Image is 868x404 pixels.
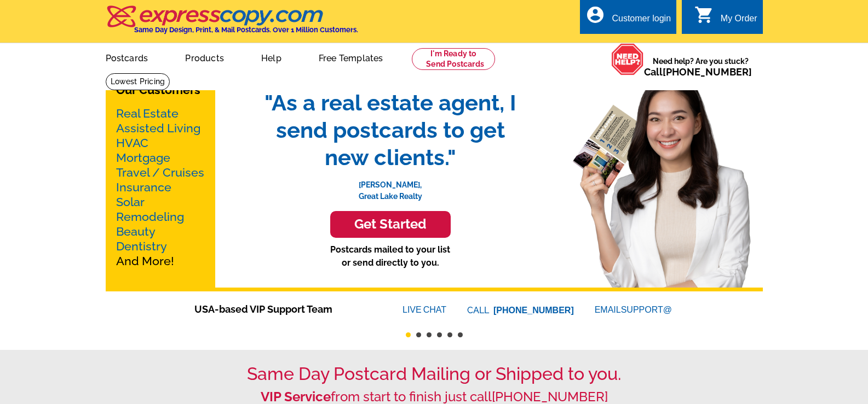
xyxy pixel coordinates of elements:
[106,13,358,34] a: Same Day Design, Print, & Mail Postcards. Over 1 Million Customers.
[116,225,156,238] a: Beauty
[254,171,527,202] p: [PERSON_NAME], Great Lake Realty
[447,332,452,337] button: 5 of 6
[116,239,167,253] a: Dentistry
[416,332,421,337] button: 2 of 6
[106,364,763,384] h1: Same Day Postcard Mailing or Shipped to you.
[254,243,527,270] p: Postcards mailed to your list or send directly to you.
[467,304,491,317] font: CALL
[301,44,401,70] a: Free Templates
[406,332,411,337] button: 1 of 6
[88,44,166,70] a: Postcards
[612,14,671,29] div: Customer login
[344,216,437,232] h3: Get Started
[721,14,757,29] div: My Order
[458,332,463,337] button: 6 of 6
[116,121,200,135] a: Assisted Living
[595,305,674,314] a: EMAILSUPPORT@
[427,332,432,337] button: 3 of 6
[644,56,757,78] span: Need help? Are you stuck?
[403,305,446,314] a: LIVECHAT
[116,166,204,179] a: Travel / Cruises
[116,151,170,165] a: Mortgage
[116,106,205,268] p: And More!
[168,44,242,70] a: Products
[244,44,299,70] a: Help
[116,210,184,224] a: Remodeling
[116,107,179,120] a: Real Estate
[621,303,674,317] font: SUPPORT@
[194,302,370,317] span: USA-based VIP Support Team
[254,89,527,171] span: "As a real estate agent, I send postcards to get new clients."
[585,12,671,26] a: account_circle Customer login
[437,332,442,337] button: 4 of 6
[644,66,752,78] span: Call
[694,12,757,26] a: shopping_cart My Order
[694,5,714,25] i: shopping_cart
[714,370,868,404] iframe: LiveChat chat widget
[403,303,423,317] font: LIVE
[116,195,145,209] a: Solar
[585,5,605,25] i: account_circle
[116,180,171,194] a: Insurance
[116,136,148,150] a: HVAC
[611,43,644,75] img: help
[493,306,574,315] a: [PHONE_NUMBER]
[663,66,752,78] a: [PHONE_NUMBER]
[254,211,527,238] a: Get Started
[134,26,358,34] h4: Same Day Design, Print, & Mail Postcards. Over 1 Million Customers.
